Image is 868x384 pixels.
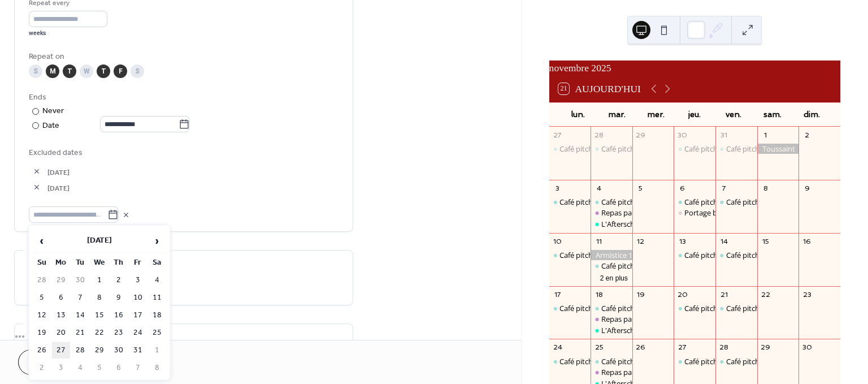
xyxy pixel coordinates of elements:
[129,290,147,306] td: 10
[33,307,51,323] td: 12
[594,183,604,193] div: 4
[802,130,812,140] div: 2
[110,342,128,359] td: 30
[33,325,51,341] td: 19
[90,254,108,271] th: We
[15,324,353,348] div: •••
[726,250,776,260] div: Café pitchouns
[33,272,51,288] td: 28
[33,230,50,252] span: ‹
[18,350,88,375] button: Cancel
[553,236,562,246] div: 10
[674,197,715,207] div: Café pitchouns
[52,307,70,323] td: 13
[29,147,338,159] span: Excluded dates
[761,183,770,193] div: 8
[33,342,51,359] td: 26
[553,130,562,140] div: 27
[148,342,166,359] td: 1
[726,303,776,313] div: Café pitchouns
[726,197,776,207] div: Café pitchouns
[684,356,735,366] div: Café pitchouns
[601,325,678,335] div: L'Afterschool du mardi
[71,360,89,376] td: 4
[792,103,831,126] div: dim.
[33,290,51,306] td: 5
[674,250,715,260] div: Café pitchouns
[674,303,715,313] div: Café pitchouns
[753,103,792,126] div: sam.
[761,343,770,352] div: 29
[594,290,604,299] div: 18
[684,197,735,207] div: Café pitchouns
[46,64,59,78] div: M
[591,144,632,154] div: Café pitchouns
[129,325,147,341] td: 24
[601,197,652,207] div: Café pitchouns
[715,250,757,260] div: Café pitchouns
[129,307,147,323] td: 17
[29,51,336,63] div: Repeat on
[601,219,678,229] div: L'Afterschool du mardi
[684,303,735,313] div: Café pitchouns
[90,272,108,288] td: 1
[719,183,729,193] div: 7
[71,290,89,306] td: 7
[110,254,128,271] th: Th
[148,360,166,376] td: 8
[52,254,70,271] th: Mo
[110,272,128,288] td: 2
[549,197,591,207] div: Café pitchouns
[719,343,729,352] div: 28
[80,64,93,78] div: W
[63,64,76,78] div: T
[52,229,147,253] th: [DATE]
[33,254,51,271] th: Su
[149,230,166,252] span: ›
[549,303,591,313] div: Café pitchouns
[554,80,645,97] button: 21Aujourd'hui
[90,360,108,376] td: 5
[594,236,604,246] div: 11
[558,103,597,126] div: lun.
[719,290,729,299] div: 21
[684,250,735,260] div: Café pitchouns
[678,290,687,299] div: 20
[636,183,645,193] div: 5
[715,144,757,154] div: Café pitchouns
[601,144,652,154] div: Café pitchouns
[636,343,645,352] div: 26
[601,367,648,377] div: Repas papote
[71,254,89,271] th: Tu
[761,236,770,246] div: 15
[52,290,70,306] td: 6
[591,314,632,324] div: Repas papote
[678,183,687,193] div: 6
[684,144,735,154] div: Café pitchouns
[715,356,757,366] div: Café pitchouns
[549,144,591,154] div: Café pitchouns
[71,325,89,341] td: 21
[549,61,840,75] div: novembre 2025
[802,290,812,299] div: 23
[591,219,632,229] div: L'Afterschool du mardi
[33,360,51,376] td: 2
[29,92,336,103] div: Ends
[110,290,128,306] td: 9
[90,307,108,323] td: 15
[559,250,610,260] div: Café pitchouns
[594,343,604,352] div: 25
[601,208,648,218] div: Repas papote
[684,208,779,218] div: Portage bébé physiologique
[678,236,687,246] div: 13
[591,250,632,260] div: Armistice 1918
[591,356,632,366] div: Café pitchouns
[714,103,753,126] div: ven.
[148,290,166,306] td: 11
[97,64,110,78] div: T
[761,130,770,140] div: 1
[802,343,812,352] div: 30
[52,272,70,288] td: 29
[71,342,89,359] td: 28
